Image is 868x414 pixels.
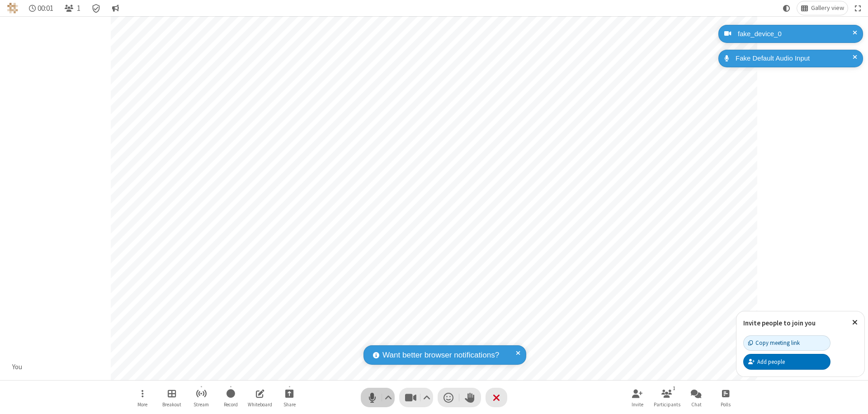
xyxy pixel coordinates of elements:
[137,402,147,407] span: More
[654,402,680,407] span: Participants
[188,385,215,410] button: Start streaming
[743,319,816,327] label: Invite people to join you
[38,4,53,13] span: 00:01
[382,388,395,407] button: Audio settings
[811,5,844,12] span: Gallery view
[632,402,643,407] span: Invite
[25,1,57,15] div: Timer
[283,402,296,407] span: Share
[653,385,680,410] button: Open participant list
[721,402,731,407] span: Polls
[748,339,800,347] div: Copy meeting link
[88,1,105,15] div: Meeting details Encryption enabled
[7,3,18,14] img: QA Selenium DO NOT DELETE OR CHANGE
[162,402,181,407] span: Breakout
[108,1,123,15] button: Conversation
[217,385,244,410] button: Start recording
[248,402,272,407] span: Whiteboard
[732,53,856,64] div: Fake Default Audio Input
[129,385,156,410] button: Open menu
[712,385,739,410] button: Open poll
[743,335,830,351] button: Copy meeting link
[276,385,303,410] button: Start sharing
[851,1,865,15] button: Fullscreen
[743,354,830,369] button: Add people
[77,4,80,13] span: 1
[624,385,651,410] button: Invite participants (⌘+Shift+I)
[797,1,848,15] button: Change layout
[158,385,185,410] button: Manage Breakout Rooms
[382,349,499,361] span: Want better browser notifications?
[224,402,238,407] span: Record
[486,388,507,407] button: End or leave meeting
[421,388,433,407] button: Video setting
[735,29,856,39] div: fake_device_0
[61,1,84,15] button: Open participant list
[399,388,433,407] button: Stop video (⌘+Shift+V)
[691,402,702,407] span: Chat
[193,402,209,407] span: Stream
[246,385,274,410] button: Open shared whiteboard
[459,388,481,407] button: Raise hand
[9,362,26,372] div: You
[438,388,459,407] button: Send a reaction
[845,311,864,334] button: Close popover
[361,388,395,407] button: Mute (⌘+Shift+A)
[670,384,678,392] div: 1
[683,385,710,410] button: Open chat
[779,1,794,15] button: Using system theme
